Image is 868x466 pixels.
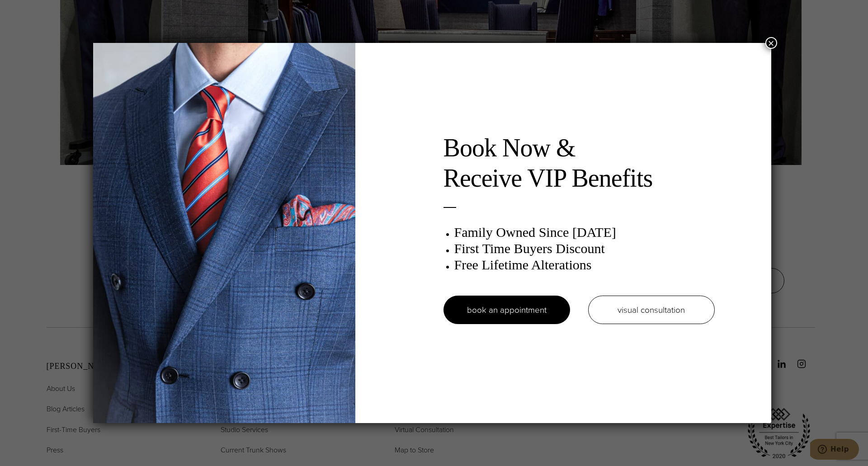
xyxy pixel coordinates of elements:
h3: Free Lifetime Alterations [454,257,715,273]
h2: Book Now & Receive VIP Benefits [443,133,715,193]
span: Help [20,6,39,14]
h3: First Time Buyers Discount [454,240,715,257]
a: book an appointment [443,296,570,324]
button: Close [765,37,777,49]
h3: Family Owned Since [DATE] [454,224,715,240]
a: visual consultation [588,296,715,324]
